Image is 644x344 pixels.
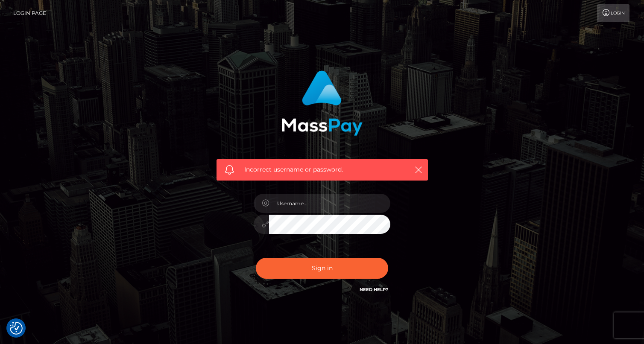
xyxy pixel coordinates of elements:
img: Revisit consent button [10,322,23,335]
a: Login Page [13,4,46,22]
img: MassPay Login [281,70,363,136]
a: Login [597,4,629,22]
a: Need Help? [360,287,388,292]
button: Consent Preferences [10,322,23,335]
input: Username... [269,194,390,213]
button: Sign in [256,258,388,279]
span: Incorrect username or password. [244,165,400,174]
